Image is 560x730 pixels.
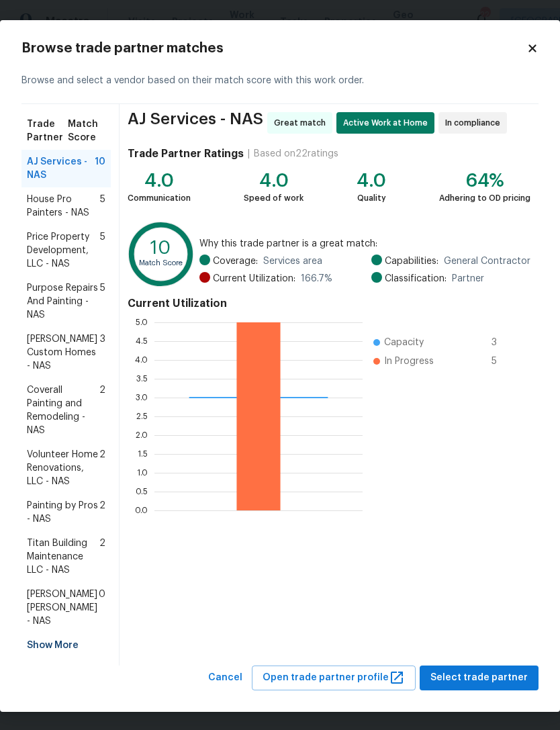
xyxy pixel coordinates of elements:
span: 2 [99,448,105,488]
text: 0.0 [135,506,148,514]
span: Current Utilization: [213,272,295,285]
span: AJ Services - NAS [27,155,95,182]
button: Cancel [203,666,248,690]
span: Cancel [208,670,242,686]
div: | [244,147,254,161]
span: AJ Services - NAS [128,112,263,134]
span: 3 [100,332,105,373]
span: Painting by Pros - NAS [27,499,99,526]
span: 5 [100,230,105,271]
span: Services area [263,255,322,268]
span: House Pro Painters - NAS [27,193,100,220]
span: Titan Building Maintenance LLC - NAS [27,537,99,577]
span: 0 [99,588,105,628]
span: Partner [452,272,484,285]
span: General Contractor [444,255,530,268]
div: 4.0 [357,174,386,187]
text: 1.0 [137,468,148,476]
text: Match Score [139,259,183,267]
div: 4.0 [128,174,191,187]
h4: Current Utilization [128,297,530,310]
text: 1.5 [138,449,148,457]
span: Purpose Repairs And Painting - NAS [27,281,100,322]
text: 5.0 [136,318,148,326]
span: 10 [95,155,105,182]
span: Select trade partner [430,670,528,686]
span: Price Property Development, LLC - NAS [27,230,100,271]
span: In compliance [445,116,506,130]
span: Classification: [385,272,447,285]
span: In Progress [384,355,434,368]
div: Based on 22 ratings [254,147,338,161]
span: 2 [99,499,105,526]
span: Capacity [384,336,424,349]
span: Open trade partner profile [263,670,405,686]
div: Quality [357,191,386,205]
div: Adhering to OD pricing [439,191,530,205]
text: 4.5 [136,336,148,345]
span: Active Work at Home [343,116,433,130]
span: [PERSON_NAME] Custom Homes - NAS [27,332,100,373]
h2: Browse trade partner matches [21,42,526,55]
text: 4.0 [135,355,148,363]
text: 2.5 [136,412,148,420]
span: [PERSON_NAME] [PERSON_NAME] - NAS [27,588,99,628]
span: Coverall Painting and Remodeling - NAS [27,383,99,437]
span: Capabilities: [385,255,438,268]
span: 5 [100,281,105,322]
span: 166.7 % [301,272,332,285]
text: 3.5 [136,374,148,382]
span: Trade Partner [27,118,68,144]
h4: Trade Partner Ratings [128,147,244,161]
text: 10 [150,239,171,257]
span: Match Score [68,118,105,144]
div: Show More [21,633,111,657]
div: 64% [439,174,530,187]
span: Volunteer Home Renovations, LLC - NAS [27,448,99,488]
div: Speed of work [244,191,304,205]
div: Communication [128,191,191,205]
span: 3 [492,336,513,349]
div: Browse and select a vendor based on their match score with this work order. [21,58,539,104]
button: Open trade partner profile [252,666,416,690]
text: 3.0 [136,393,148,401]
span: Coverage: [213,255,258,268]
span: 2 [99,383,105,437]
div: 4.0 [244,174,304,187]
text: 2.0 [136,430,148,439]
text: 0.5 [136,487,148,495]
button: Select trade partner [420,666,539,690]
span: Great match [274,116,331,130]
span: 2 [99,537,105,577]
span: 5 [100,193,105,220]
span: 5 [492,355,513,368]
span: Why this trade partner is a great match: [199,237,530,250]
